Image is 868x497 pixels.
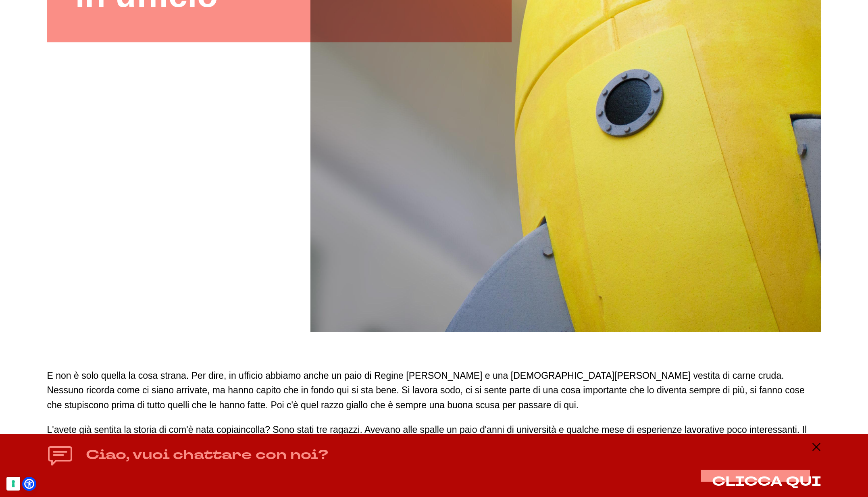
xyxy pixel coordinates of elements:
[86,446,328,464] h4: Ciao, vuoi chattare con noi?
[24,479,34,489] a: Apri il menu di accessibilità
[47,370,805,411] span: E non è solo quella la cosa strana. Per dire, in ufficio abbiamo anche un paio di Regine [PERSON_...
[712,474,821,489] button: CLICCA QUI
[6,477,20,491] button: Le tue preferenze relative al consenso per le tecnologie di tracciamento
[47,422,821,452] p: L'avete già sentita la storia di com'è nata copiaincolla? Sono stati tre ragazzi. Avevano alle sp...
[712,472,821,491] span: CLICCA QUI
